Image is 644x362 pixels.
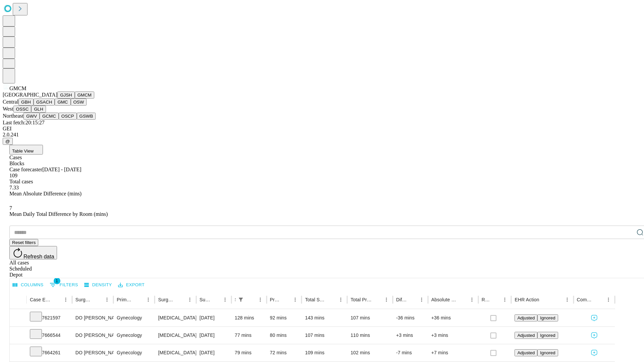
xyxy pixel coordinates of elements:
button: Density [83,280,114,290]
span: Case forecaster [9,167,42,172]
span: Mean Absolute Difference (mins) [9,191,82,196]
div: [MEDICAL_DATA] [MEDICAL_DATA] AND OR [MEDICAL_DATA] [158,309,193,326]
span: Last fetch: 20:15:27 [3,120,45,125]
button: Sort [176,295,185,304]
span: Ignored [540,350,555,355]
div: +7 mins [431,344,475,361]
span: Central [3,99,18,105]
div: 80 mins [270,327,299,344]
div: DO [PERSON_NAME] [PERSON_NAME] [75,309,110,326]
button: GJSH [57,92,75,99]
button: GSACH [34,99,55,106]
button: Ignored [537,314,558,321]
span: Adjusted [517,333,535,338]
button: Menu [417,295,426,304]
span: Total cases [9,179,33,184]
div: +36 mins [431,309,475,326]
button: Menu [604,295,613,304]
span: 7.33 [9,185,19,190]
div: 7621597 [30,309,69,326]
button: GSWB [77,113,96,120]
span: Refresh data [23,254,54,259]
div: Gynecology [117,327,151,344]
div: 77 mins [235,327,263,344]
button: Refresh data [9,246,57,259]
button: Menu [500,295,509,304]
span: Adjusted [517,350,535,355]
div: -7 mins [396,344,425,361]
div: Resolved in EHR [482,297,490,302]
div: 7664261 [30,344,69,361]
button: Menu [256,295,265,304]
button: Sort [408,295,417,304]
div: 79 mins [235,344,263,361]
span: Mean Daily Total Difference by Room (mins) [9,211,108,217]
div: 107 mins [305,327,344,344]
div: Absolute Difference [431,297,457,302]
button: Select columns [11,280,45,290]
button: Menu [562,295,572,304]
button: GBH [18,99,34,106]
button: OSSC [13,106,32,113]
button: Ignored [537,332,558,339]
button: Menu [144,295,153,304]
button: Sort [458,295,467,304]
div: 107 mins [351,309,389,326]
button: Menu [61,295,70,304]
div: Predicted In Room Duration [270,297,281,302]
button: Show filters [236,295,246,304]
button: Menu [467,295,477,304]
div: Primary Service [117,297,133,302]
div: Surgeon Name [75,297,92,302]
div: 92 mins [270,309,299,326]
div: Surgery Name [158,297,175,302]
div: 72 mins [270,344,299,361]
div: -36 mins [396,309,425,326]
button: Menu [290,295,300,304]
button: GMC [55,99,70,106]
div: [MEDICAL_DATA] DIAGNOSTIC [158,327,193,344]
button: Sort [372,295,382,304]
div: Surgery Date [200,297,210,302]
span: 7 [9,205,12,211]
button: Show filters [48,280,80,290]
span: Ignored [540,333,555,338]
button: GCMC [40,113,59,120]
button: Adjusted [515,349,537,356]
div: Total Predicted Duration [351,297,372,302]
div: DO [PERSON_NAME] [PERSON_NAME] [75,327,110,344]
button: Sort [327,295,336,304]
button: Sort [52,295,61,304]
button: GWV [23,113,40,120]
span: 109 [9,173,17,178]
div: Total Scheduled Duration [305,297,326,302]
span: Northeast [3,113,23,119]
button: OSCP [59,113,77,120]
span: [GEOGRAPHIC_DATA] [3,92,57,98]
div: GEI [3,126,641,132]
button: Sort [246,295,256,304]
button: Sort [594,295,604,304]
button: Table View [9,145,43,155]
div: Comments [577,297,594,302]
div: 110 mins [351,327,389,344]
div: [DATE] [200,327,228,344]
button: Sort [491,295,500,304]
div: [MEDICAL_DATA] [MEDICAL_DATA] AND OR [MEDICAL_DATA] [158,344,193,361]
div: 2.0.241 [3,132,641,138]
div: 7666544 [30,327,69,344]
button: Ignored [537,349,558,356]
span: 1 [54,278,60,284]
div: 102 mins [351,344,389,361]
button: GMCM [75,92,94,99]
button: Export [116,280,146,290]
div: Difference [396,297,407,302]
span: Ignored [540,315,555,320]
span: GMCM [9,85,26,91]
button: Adjusted [515,314,537,321]
div: 143 mins [305,309,344,326]
button: Sort [281,295,290,304]
div: 1 active filter [236,295,246,304]
div: EHR Action [515,297,539,302]
button: @ [3,138,13,145]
